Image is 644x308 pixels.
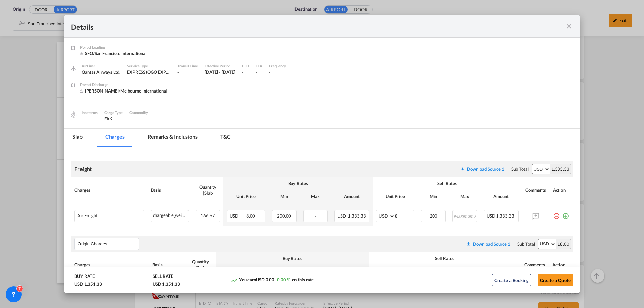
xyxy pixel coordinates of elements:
th: Min [269,190,300,203]
span: 0.00 % [277,277,290,282]
div: Qantas Airways Ltd. [82,69,120,75]
div: Sub Total [511,166,529,172]
md-icon: icon-download [466,241,471,247]
th: Min [418,190,449,203]
div: 29 Sep 2025 - 31 Dec 2025 [205,69,235,75]
span: 166.67 [201,213,215,218]
div: Commodity [129,110,148,116]
span: - [129,116,131,121]
div: chargeable_weight [151,210,189,219]
span: USD [487,213,495,219]
div: Download original source rate sheet [457,166,508,172]
div: USD 1,351.33 [74,281,102,287]
th: Unit Price [369,265,415,278]
th: Action [550,177,573,203]
span: USD [337,213,347,219]
div: Incoterms [82,110,98,116]
th: Unit Price [373,190,418,203]
div: You earn on this rate [231,276,314,284]
div: ETA [256,63,262,69]
div: Freight [74,165,92,173]
th: Amount [326,265,369,278]
md-icon: icon-trending-up [231,277,237,284]
th: Max [294,265,326,278]
span: 200.00 [277,213,291,219]
md-icon: icon-minus-circle-outline red-400-fg pt-7 [553,210,560,217]
span: USD 0.00 [256,277,274,282]
input: Maximum Amount [453,210,477,221]
th: Amount [478,265,521,278]
input: Leg Name [78,239,139,249]
th: Min [262,265,294,278]
div: - [242,69,249,75]
div: Sell Rates [372,255,518,261]
th: Min [415,265,446,278]
div: - [177,69,198,75]
md-tab-item: Remarks & Inclusions [140,129,206,147]
div: Basis [152,262,181,268]
div: Sub Total [517,241,535,247]
div: Air Freight [77,213,98,218]
th: Max [300,190,331,203]
div: SFO/San Francisco International [80,50,147,56]
md-tab-item: Slab [64,129,91,147]
div: Sell Rates [376,180,519,186]
div: Details [71,22,523,30]
th: Comments [522,177,550,203]
div: BUY RATE [74,273,95,281]
div: Buy Rates [227,180,369,186]
button: Create a Booking [492,274,531,286]
div: MEL/Melbourne International [80,88,167,94]
button: Download original source rate sheet [463,238,514,250]
span: 1,333.33 [348,213,366,219]
div: Charges [74,262,146,268]
md-tab-item: Charges [97,129,133,147]
div: Quantity | Slab [196,184,220,196]
div: - [256,69,262,75]
div: Download Source 1 [473,241,511,247]
div: Download original source rate sheet [466,241,511,247]
div: Quantity | Slab [188,259,213,271]
div: ETD [242,63,249,69]
md-pagination-wrapper: Use the left and right arrow keys to navigate between tabs [64,129,246,147]
md-icon: icon-download [460,167,465,172]
div: Download Source 1 [467,166,504,172]
div: Download original source rate sheet [460,166,504,172]
div: 18.00 [556,239,571,249]
th: Amount [331,190,373,203]
div: Port of Discharge [80,82,167,88]
span: - [315,213,316,219]
md-tab-item: T&C [212,129,239,147]
div: - [82,116,98,122]
div: USD 1,351.33 [153,281,180,287]
div: Charges [74,187,144,193]
th: Max [449,190,480,203]
md-dialog: Port of ... [64,15,580,293]
div: Cargo Type [104,110,123,116]
th: Unit Price [216,265,262,278]
div: AirLiner [82,63,120,69]
div: Port of Loading [80,44,147,50]
div: Frequency [269,63,286,69]
div: 1,333.33 [550,164,571,174]
th: Unit Price [223,190,268,203]
input: 8 [395,210,414,221]
button: Download original source rate sheet [457,163,508,175]
img: cargo.png [70,111,77,118]
div: SELL RATE [153,273,173,281]
button: Create a Quote [538,274,573,286]
th: Amount [480,190,522,203]
md-icon: icon-close fg-AAA8AD m-0 cursor [565,22,573,30]
div: Download original source rate sheet [463,241,514,247]
div: Effective Period [205,63,235,69]
div: Service Type [127,63,171,69]
div: Transit Time [177,63,198,69]
span: 1,333.33 [496,213,514,219]
span: 8.00 [246,213,255,219]
span: EXPRESS (QGO EXPRESS) [127,69,177,75]
th: Comments [521,252,549,278]
input: Minimum Amount [422,210,445,221]
div: - [269,69,286,75]
md-icon: icon-plus-circle-outline green-400-fg [562,210,569,217]
div: FAK [104,116,123,122]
